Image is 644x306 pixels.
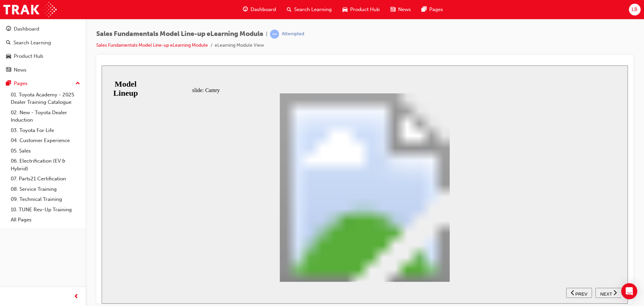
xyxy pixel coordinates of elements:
[13,39,51,47] div: Search Learning
[287,5,291,14] span: search-icon
[215,42,264,49] li: eLearning Module View
[3,50,83,62] a: Product Hub
[281,3,337,16] a: search-iconSearch Learning
[350,6,380,13] span: Product Hub
[465,216,520,238] nav: slide navigation
[337,3,385,16] a: car-iconProduct Hub
[494,222,520,232] button: next
[75,79,80,88] span: up-icon
[8,194,83,205] a: 09. Technical Training
[342,5,347,14] span: car-icon
[14,66,26,74] div: News
[96,42,208,48] a: Sales Fundamentals Model Line-up eLearning Module
[429,6,443,13] span: Pages
[8,90,83,107] a: 01. Toyota Academy - 2025 Dealer Training Catalogue
[385,3,416,16] a: news-iconNews
[14,52,43,60] div: Product Hub
[14,25,39,33] div: Dashboard
[8,215,83,225] a: All Pages
[251,6,276,13] span: Dashboard
[8,146,83,156] a: 05. Sales
[3,64,83,76] a: News
[294,6,332,13] span: Search Learning
[621,283,637,299] div: Open Intercom Messenger
[398,6,411,13] span: News
[8,205,83,215] a: 10. TUNE Rev-Up Training
[74,293,79,301] span: prev-icon
[8,107,83,125] a: 02. New - Toyota Dealer Induction
[8,156,83,174] a: 06. Electrification (EV & Hybrid)
[498,226,510,231] span: NEXT
[8,174,83,184] a: 07. Parts21 Certification
[6,40,11,46] span: search-icon
[3,2,57,17] img: Trak
[96,30,263,38] span: Sales Fundamentals Model Line-up eLearning Module
[629,4,641,15] button: LB
[266,30,267,38] span: |
[237,3,281,16] a: guage-iconDashboard
[3,77,83,90] button: Pages
[465,222,490,232] button: previous
[390,5,395,14] span: news-icon
[6,81,11,87] span: pages-icon
[6,26,11,32] span: guage-icon
[422,5,427,14] span: pages-icon
[270,30,279,39] span: learningRecordVerb_ATTEMPT-icon
[8,125,83,136] a: 03. Toyota For Life
[3,21,83,77] button: DashboardSearch LearningProduct HubNews
[416,3,448,16] a: pages-iconPages
[3,37,83,49] a: Search Learning
[6,53,11,59] span: car-icon
[8,184,83,194] a: 08. Service Training
[6,67,11,73] span: news-icon
[8,135,83,146] a: 04. Customer Experience
[282,31,304,37] div: Attempted
[474,226,486,231] span: PREV
[632,6,638,13] span: LB
[14,80,28,87] div: Pages
[3,23,83,35] a: Dashboard
[243,5,248,14] span: guage-icon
